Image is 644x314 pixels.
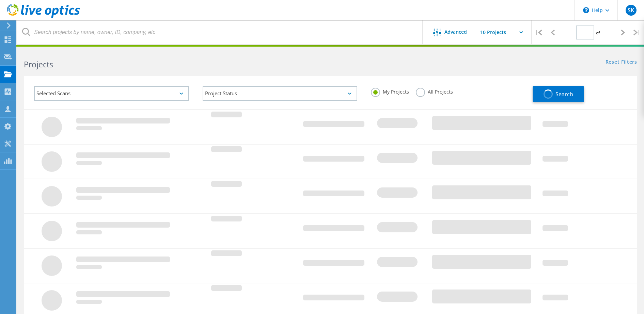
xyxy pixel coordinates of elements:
[628,7,634,13] span: SK
[533,86,584,102] button: Search
[203,86,358,101] div: Project Status
[416,88,453,94] label: All Projects
[17,20,423,44] input: Search projects by name, owner, ID, company, etc
[555,90,573,98] span: Search
[583,7,589,13] svg: \n
[606,60,637,65] a: Reset Filters
[7,14,80,19] a: Live Optics Dashboard
[24,59,53,70] b: Projects
[371,88,409,94] label: My Projects
[596,30,600,36] span: of
[444,30,467,34] span: Advanced
[630,20,644,45] div: |
[34,86,189,101] div: Selected Scans
[532,20,546,45] div: |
